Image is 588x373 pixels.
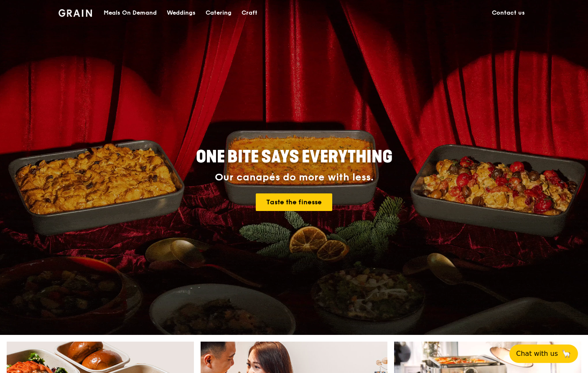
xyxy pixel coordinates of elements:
span: Chat with us [516,349,558,359]
div: Weddings [167,0,196,26]
span: 🦙 [561,349,571,359]
img: Grain [59,9,92,17]
a: Catering [201,0,237,26]
button: Chat with us🦙 [509,345,578,363]
a: Taste the finesse [256,193,332,211]
a: Contact us [487,0,530,26]
div: Craft [242,0,257,26]
span: ONE BITE SAYS EVERYTHING [196,147,392,167]
div: Our canapés do more with less. [144,172,445,183]
a: Craft [237,0,262,26]
div: Meals On Demand [104,0,157,26]
a: Weddings [162,0,201,26]
div: Catering [206,0,232,26]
